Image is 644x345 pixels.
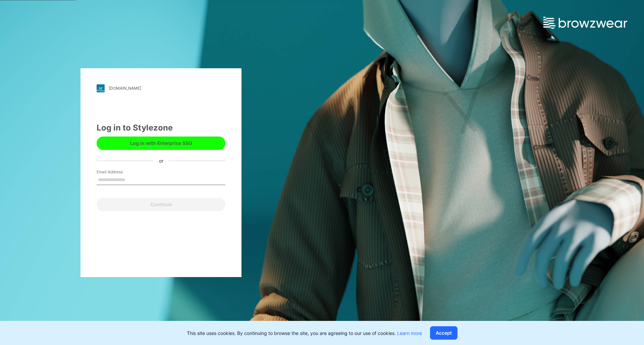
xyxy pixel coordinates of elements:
div: Log in to Stylezone [97,122,225,134]
label: Email Address [97,169,144,175]
img: stylezone-logo.562084cfcfab977791bfbf7441f1a819.svg [97,84,105,92]
div: or [154,157,169,164]
button: Accept [430,326,458,340]
button: Log in with Enterprise SSO [97,137,225,150]
p: This site uses cookies. By continuing to browse the site, you are agreeing to our use of cookies. [187,330,422,337]
div: [DOMAIN_NAME] [109,86,141,91]
a: [DOMAIN_NAME] [97,84,225,92]
img: browzwear-logo.e42bd6dac1945053ebaf764b6aa21510.svg [543,17,627,29]
a: Learn more [397,330,422,336]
